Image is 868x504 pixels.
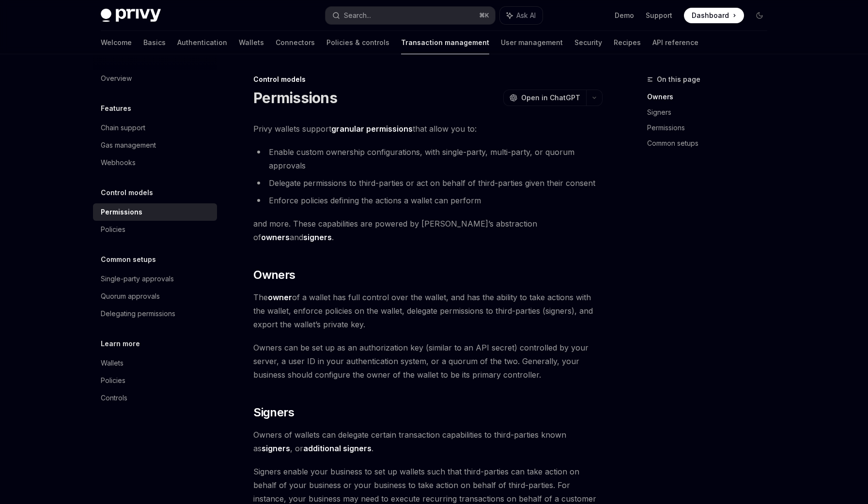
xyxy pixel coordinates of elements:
[101,122,145,134] div: Chain support
[101,206,142,218] div: Permissions
[646,11,672,20] a: Support
[101,338,140,350] h5: Learn more
[101,290,160,302] div: Quorum approvals
[303,232,332,242] strong: signers
[93,354,217,372] a: Wallets
[303,443,372,453] strong: additional signers
[253,217,603,244] span: and more. These capabilities are powered by [PERSON_NAME]’s abstraction of and .
[253,405,294,420] span: Signers
[253,428,603,455] span: Owners of wallets can delegate certain transaction capabilities to third-parties known as , or .
[253,267,295,283] span: Owners
[684,8,744,23] a: Dashboard
[614,31,641,54] a: Recipes
[647,89,775,105] a: Owners
[615,11,634,20] a: Demo
[647,105,775,120] a: Signers
[101,392,127,404] div: Controls
[253,194,603,207] li: Enforce policies defining the actions a wallet can perform
[101,308,175,320] div: Delegating permissions
[101,375,125,386] div: Policies
[752,8,767,23] button: Toggle dark mode
[93,70,217,87] a: Overview
[652,31,698,54] a: API reference
[93,372,217,389] a: Policies
[262,443,290,454] a: signers
[325,7,495,24] button: Search...⌘K
[657,74,700,85] span: On this page
[647,136,775,151] a: Common setups
[253,341,603,382] span: Owners can be set up as an authorization key (similar to an API secret) controlled by your server...
[268,292,292,303] a: owner
[344,10,371,21] div: Search...
[101,157,136,168] div: Webhooks
[93,270,217,288] a: Single-party approvals
[253,145,603,172] li: Enable custom ownership configurations, with single-party, multi-party, or quorum approvals
[93,154,217,171] a: Webhooks
[262,443,290,453] strong: signers
[101,103,131,114] h5: Features
[93,203,217,221] a: Permissions
[516,11,536,20] span: Ask AI
[101,224,125,235] div: Policies
[101,9,161,22] img: dark logo
[101,187,153,199] h5: Control models
[101,273,174,285] div: Single-party approvals
[253,75,603,84] div: Control models
[101,73,132,84] div: Overview
[503,90,586,106] button: Open in ChatGPT
[253,89,337,107] h1: Permissions
[93,221,217,238] a: Policies
[93,137,217,154] a: Gas management
[521,93,580,103] span: Open in ChatGPT
[239,31,264,54] a: Wallets
[401,31,489,54] a: Transaction management
[479,12,489,19] span: ⌘ K
[692,11,729,20] span: Dashboard
[647,120,775,136] a: Permissions
[276,31,315,54] a: Connectors
[143,31,166,54] a: Basics
[253,176,603,190] li: Delegate permissions to third-parties or act on behalf of third-parties given their consent
[500,7,542,24] button: Ask AI
[177,31,227,54] a: Authentication
[268,292,292,302] strong: owner
[574,31,602,54] a: Security
[101,357,124,369] div: Wallets
[93,288,217,305] a: Quorum approvals
[331,124,413,134] strong: granular permissions
[101,31,132,54] a: Welcome
[101,139,156,151] div: Gas management
[93,389,217,407] a: Controls
[93,119,217,137] a: Chain support
[326,31,389,54] a: Policies & controls
[253,290,603,331] span: The of a wallet has full control over the wallet, and has the ability to take actions with the wa...
[501,31,563,54] a: User management
[101,254,156,265] h5: Common setups
[93,305,217,322] a: Delegating permissions
[253,122,603,136] span: Privy wallets support that allow you to:
[261,232,290,242] strong: owners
